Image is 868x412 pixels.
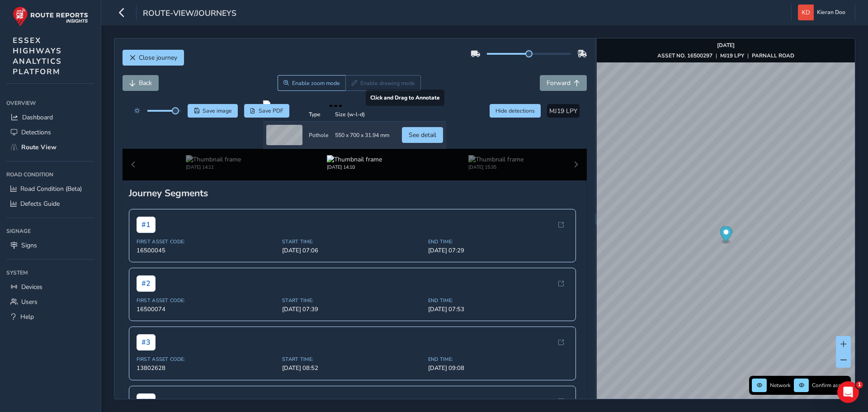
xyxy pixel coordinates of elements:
div: Overview [6,96,94,110]
span: # 1 [137,217,156,233]
span: Start Time: [282,356,423,363]
span: Hide detections [495,107,535,114]
strong: [DATE] [717,42,735,49]
strong: ASSET NO. 16500297 [657,52,712,59]
iframe: Intercom live chat [837,381,859,403]
a: Defects Guide [6,196,94,211]
span: Kieran Doo [817,5,845,20]
button: Hide detections [490,104,541,118]
span: Network [770,382,791,389]
span: MJ19 LPY [549,107,577,115]
span: Road Condition (Beta) [20,185,82,193]
span: Detections [21,128,51,137]
button: Close journey [123,50,184,66]
span: Enable zoom mode [292,80,340,87]
a: Dashboard [6,110,94,125]
button: See detail [402,127,443,143]
span: [DATE] 09:08 [428,364,569,372]
div: [DATE] 14:10 [327,164,382,170]
span: First Asset Code: [137,238,277,245]
span: route-view/journeys [143,8,236,20]
div: [DATE] 15:35 [468,164,524,170]
span: # 2 [137,275,156,292]
button: PDF [244,104,290,118]
span: [DATE] 07:29 [428,246,569,255]
span: # 4 [137,393,156,410]
span: Signs [21,241,37,250]
span: Confirm assets [812,382,848,389]
a: Detections [6,125,94,140]
span: [DATE] 08:52 [282,364,423,372]
div: | | [657,52,794,59]
button: Back [123,75,159,91]
button: Save [188,104,238,118]
span: End Time: [428,238,569,245]
span: 13802628 [137,364,277,372]
span: 16500045 [137,246,277,255]
span: [DATE] 07:06 [282,246,423,255]
span: [DATE] 07:39 [282,305,423,313]
span: Close journey [139,53,177,62]
span: Forward [547,79,571,87]
img: Thumbnail frame [186,155,241,164]
strong: MJ19 LPY [720,52,744,59]
button: Kieran Doo [798,5,849,20]
span: Start Time: [282,297,423,304]
span: Help [20,313,34,321]
a: Devices [6,279,94,294]
div: [DATE] 14:11 [186,164,241,170]
span: End Time: [428,356,569,363]
span: First Asset Code: [137,356,277,363]
span: # 3 [137,334,156,350]
img: rr logo [13,6,88,27]
div: System [6,266,94,279]
span: First Asset Code: [137,297,277,304]
button: Forward [540,75,587,91]
span: Save PDF [259,107,283,114]
span: Save image [203,107,232,114]
img: Thumbnail frame [468,155,524,164]
span: Devices [21,283,42,291]
td: Pothole [306,122,332,149]
a: Route View [6,140,94,155]
div: Journey Segments [129,187,581,199]
div: Map marker [720,226,732,245]
div: Road Condition [6,168,94,181]
strong: PARNALL ROAD [752,52,794,59]
span: Defects Guide [20,199,60,208]
img: Thumbnail frame [327,155,382,164]
button: Zoom [278,75,346,91]
span: Route View [21,143,57,152]
a: Users [6,294,94,309]
div: Signage [6,224,94,238]
span: 1 [856,381,863,388]
span: ESSEX HIGHWAYS ANALYTICS PLATFORM [13,35,62,77]
a: Signs [6,238,94,253]
a: Road Condition (Beta) [6,181,94,196]
span: Users [21,298,38,306]
span: [DATE] 07:53 [428,305,569,313]
span: Dashboard [22,113,53,122]
td: 550 x 700 x 31.94 mm [332,122,392,149]
span: Back [139,79,152,87]
span: End Time: [428,297,569,304]
span: 16500074 [137,305,277,313]
span: See detail [409,131,436,139]
a: Help [6,309,94,324]
img: diamond-layout [798,5,814,20]
span: Start Time: [282,238,423,245]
